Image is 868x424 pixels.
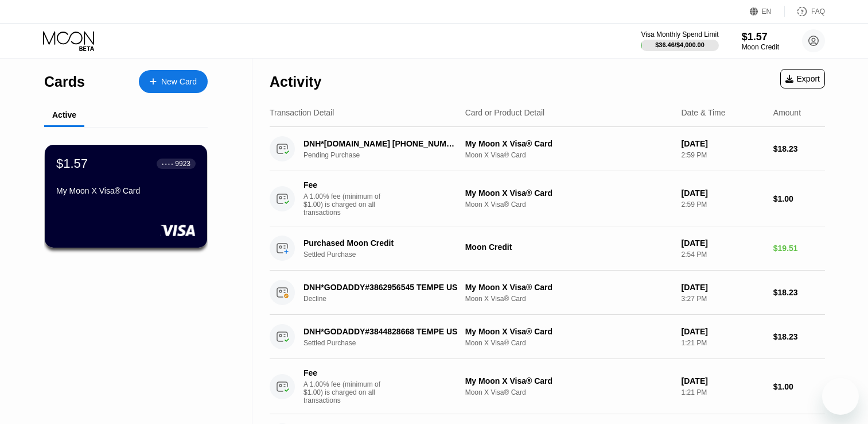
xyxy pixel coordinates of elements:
iframe: زر إطلاق نافذة المراسلة [822,378,859,415]
div: My Moon X Visa® Card [465,139,672,148]
div: Export [780,69,825,88]
div: Fee [303,368,384,377]
div: FeeA 1.00% fee (minimum of $1.00) is charged on all transactionsMy Moon X Visa® CardMoon X Visa® ... [270,359,825,414]
div: [DATE] [681,283,764,292]
div: 9923 [175,160,190,168]
div: Active [52,110,76,120]
div: Moon X Visa® Card [465,388,672,396]
div: EN [762,7,772,16]
div: Purchased Moon CreditSettled PurchaseMoon Credit[DATE]2:54 PM$19.51 [270,226,825,271]
div: Transaction Detail [270,108,334,117]
div: Visa Monthly Spend Limit$36.46/$4,000.00 [641,30,718,51]
div: Amount [773,108,801,117]
div: DNH*GODADDY#3862956545 TEMPE USDeclineMy Moon X Visa® CardMoon X Visa® Card[DATE]3:27 PM$18.23 [270,271,825,315]
div: New Card [139,70,208,93]
div: Moon X Visa® Card [465,201,672,209]
div: DNH*[DOMAIN_NAME] [PHONE_NUMBER] US [303,139,460,148]
div: Pending Purchase [303,151,471,159]
div: My Moon X Visa® Card [465,283,672,292]
div: EN [750,6,785,17]
div: 3:27 PM [681,295,764,303]
div: $1.57 [56,156,88,171]
div: Decline [303,295,471,303]
div: $1.57 [742,31,779,43]
div: 1:21 PM [681,388,764,396]
div: Fee [303,180,384,190]
div: Moon X Visa® Card [465,295,672,303]
div: Export [785,74,820,83]
div: 2:54 PM [681,250,764,259]
div: 1:21 PM [681,339,764,347]
div: [DATE] [681,188,764,198]
div: DNH*[DOMAIN_NAME] [PHONE_NUMBER] USPending PurchaseMy Moon X Visa® CardMoon X Visa® Card[DATE]2:5... [270,127,825,171]
div: [DATE] [681,139,764,148]
div: My Moon X Visa® Card [465,376,672,386]
div: 2:59 PM [681,151,764,159]
div: Moon X Visa® Card [465,339,672,347]
div: FeeA 1.00% fee (minimum of $1.00) is charged on all transactionsMy Moon X Visa® CardMoon X Visa® ... [270,171,825,226]
div: 2:59 PM [681,201,764,209]
div: Cards [44,74,85,90]
div: [DATE] [681,376,764,386]
div: My Moon X Visa® Card [56,186,196,195]
div: A 1.00% fee (minimum of $1.00) is charged on all transactions [303,380,390,404]
div: [DATE] [681,327,764,336]
div: FAQ [785,6,825,17]
div: Date & Time [681,108,725,117]
div: My Moon X Visa® Card [465,188,672,198]
div: $18.23 [773,144,825,153]
div: Activity [270,74,321,90]
div: Settled Purchase [303,339,471,347]
div: DNH*GODADDY#3862956545 TEMPE US [303,283,460,292]
div: $19.51 [773,244,825,253]
div: [DATE] [681,238,764,248]
div: $18.23 [773,288,825,297]
div: A 1.00% fee (minimum of $1.00) is charged on all transactions [303,192,390,217]
div: $18.23 [773,332,825,341]
div: Settled Purchase [303,250,471,259]
div: Card or Product Detail [465,108,545,117]
div: $1.57Moon Credit [742,31,779,51]
div: $36.46 / $4,000.00 [655,41,704,48]
div: $1.00 [773,382,825,391]
div: FAQ [811,7,825,16]
div: $1.57● ● ● ●9923My Moon X Visa® Card [45,145,207,248]
div: Visa Monthly Spend Limit [641,30,718,38]
div: Moon X Visa® Card [465,151,672,159]
div: Moon Credit [742,43,779,51]
div: $1.00 [773,194,825,203]
div: Purchased Moon Credit [303,238,460,248]
div: Moon Credit [465,242,672,252]
div: DNH*GODADDY#3844828668 TEMPE US [303,327,460,336]
div: DNH*GODADDY#3844828668 TEMPE USSettled PurchaseMy Moon X Visa® CardMoon X Visa® Card[DATE]1:21 PM... [270,315,825,359]
div: New Card [161,77,197,87]
div: ● ● ● ● [162,162,173,165]
div: My Moon X Visa® Card [465,327,672,336]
